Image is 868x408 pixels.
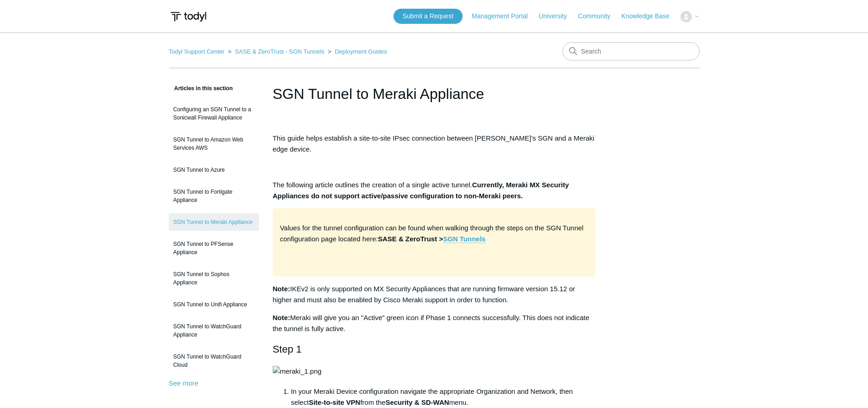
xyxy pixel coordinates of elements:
a: SGN Tunnel to WatchGuard Appliance [169,318,259,343]
a: Management Portal [472,11,537,21]
a: SGN Tunnel to PFSense Appliance [169,235,259,261]
img: meraki_1.png [273,366,322,377]
p: IKEv2 is only supported on MX Security Appliances that are running firmware version 15.12 or high... [273,283,596,305]
h1: SGN Tunnel to Meraki Appliance [273,83,596,105]
a: Submit a Request [394,9,463,24]
li: In your Meraki Device configuration navigate the appropriate Organization and Network, then selec... [291,386,596,408]
p: The following article outlines the creation of a single active tunnel. [273,180,596,201]
a: Deployment Guides [335,48,387,55]
a: SASE & ZeroTrust - SGN Tunnels [235,48,324,55]
li: Deployment Guides [326,48,387,55]
a: SGN Tunnel to Meraki Appliance [169,213,259,231]
a: SGN Tunnel to Amazon Web Services AWS [169,131,259,157]
input: Search [562,42,700,60]
p: Values for the tunnel configuration can be found when walking through the steps on the SGN Tunnel... [280,223,588,245]
strong: Note: [273,285,290,293]
p: This guide helps establish a site-to-site IPsec connection between [PERSON_NAME]'s SGN and a Mera... [273,133,596,155]
a: SGN Tunnel to Fortigate Appliance [169,183,259,209]
a: University [539,11,576,21]
h2: Step 1 [273,341,596,357]
a: Knowledge Base [621,11,679,21]
strong: Site-to-site VPN [309,398,361,406]
a: See more [169,379,199,387]
a: Community [578,11,620,21]
li: SASE & ZeroTrust - SGN Tunnels [226,48,326,55]
a: Todyl Support Center [169,48,225,55]
strong: Note: [273,314,290,321]
p: Meraki will give you an "Active" green icon if Phase 1 connects successfully. This does not indic... [273,312,596,334]
a: SGN Tunnel to Unifi Appliance [169,296,259,313]
strong: SASE & ZeroTrust > [378,235,485,243]
li: Todyl Support Center [169,48,226,55]
a: SGN Tunnel to Azure [169,161,259,179]
strong: Security & SD-WAN [385,398,449,406]
a: SGN Tunnel to Sophos Appliance [169,266,259,291]
a: SGN Tunnels [443,235,485,243]
a: Configuring an SGN Tunnel to a Sonicwall Firewall Appliance [169,101,259,126]
img: Todyl Support Center Help Center home page [169,8,208,25]
a: SGN Tunnel to WatchGuard Cloud [169,348,259,374]
span: Articles in this section [169,85,233,92]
